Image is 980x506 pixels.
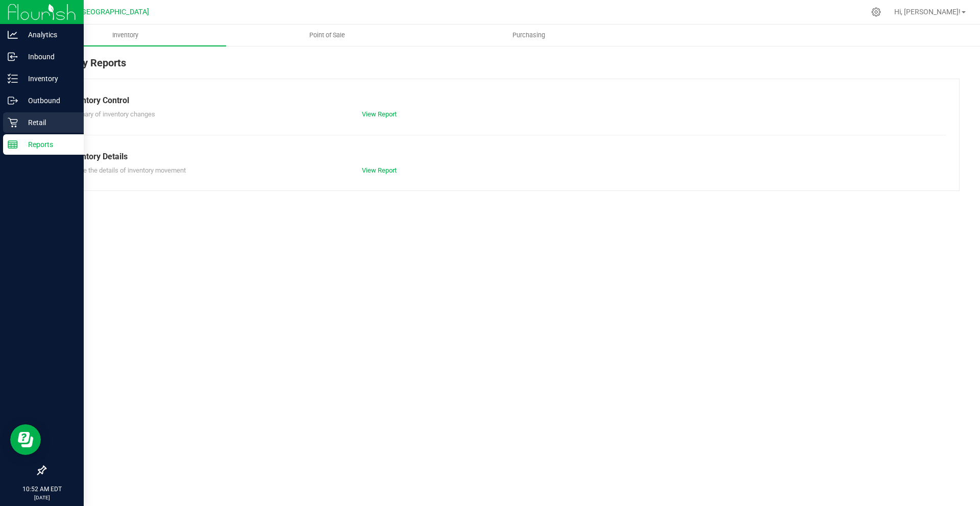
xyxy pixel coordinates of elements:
[8,30,18,40] inline-svg: Analytics
[5,494,79,501] p: [DATE]
[18,94,79,107] p: Outbound
[59,8,149,16] span: GA2 - [GEOGRAPHIC_DATA]
[66,166,186,174] span: Explore the details of inventory movement
[362,166,397,174] a: View Report
[362,110,397,118] a: View Report
[870,7,883,17] div: Manage settings
[18,29,79,41] p: Analytics
[18,51,79,63] p: Inbound
[8,117,18,128] inline-svg: Retail
[99,31,152,40] span: Inventory
[66,151,939,163] div: Inventory Details
[226,25,428,46] a: Point of Sale
[8,95,18,106] inline-svg: Outbound
[18,116,79,129] p: Retail
[894,8,961,16] span: Hi, [PERSON_NAME]!
[296,31,359,40] span: Point of Sale
[8,74,18,84] inline-svg: Inventory
[499,31,559,40] span: Purchasing
[18,138,79,151] p: Reports
[66,110,155,118] span: Summary of inventory changes
[24,25,226,46] a: Inventory
[8,52,18,62] inline-svg: Inbound
[428,25,629,46] a: Purchasing
[10,424,41,455] iframe: Resource center
[66,94,939,107] div: Inventory Control
[18,73,79,85] p: Inventory
[45,55,960,79] div: Inventory Reports
[8,139,18,150] inline-svg: Reports
[5,485,79,494] p: 10:52 AM EDT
